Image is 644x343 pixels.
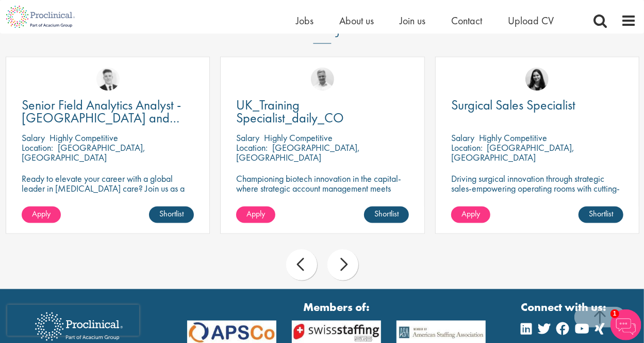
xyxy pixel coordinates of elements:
a: Surgical Sales Specialist [451,99,623,112]
a: Jobs [296,14,313,27]
p: Ready to elevate your career with a global leader in [MEDICAL_DATA] care? Join us as a Senior Fie... [22,174,194,223]
img: Chatbot [610,309,641,340]
img: Indre Stankeviciute [525,68,549,91]
div: prev [286,250,317,280]
div: next [327,250,358,280]
span: Location: [22,142,53,154]
a: Join us [400,14,425,27]
a: Shortlist [579,207,623,223]
p: [GEOGRAPHIC_DATA], [GEOGRAPHIC_DATA] [236,142,360,164]
img: Nicolas Daniel [96,68,120,91]
a: Apply [451,207,490,223]
a: Shortlist [149,207,194,223]
span: Salary [451,132,474,144]
span: Senior Field Analytics Analyst - [GEOGRAPHIC_DATA] and [GEOGRAPHIC_DATA] [22,96,181,139]
p: Highly Competitive [49,132,118,144]
img: Joshua Bye [311,68,334,91]
span: Apply [32,209,51,220]
span: Location: [236,142,268,154]
strong: Connect with us: [521,300,609,316]
p: [GEOGRAPHIC_DATA], [GEOGRAPHIC_DATA] [451,142,575,164]
span: Salary [22,132,45,144]
span: Surgical Sales Specialist [451,96,576,114]
p: Driving surgical innovation through strategic sales-empowering operating rooms with cutting-edge ... [451,174,623,204]
a: Apply [22,207,61,223]
p: Championing biotech innovation in the capital-where strategic account management meets scientific... [236,174,408,204]
a: Upload CV [508,14,554,27]
span: Apply [246,209,265,220]
a: Senior Field Analytics Analyst - [GEOGRAPHIC_DATA] and [GEOGRAPHIC_DATA] [22,99,194,124]
iframe: reCAPTCHA [7,305,139,336]
p: Highly Competitive [479,132,548,144]
span: Salary [236,132,259,144]
strong: Members of: [187,300,486,316]
p: [GEOGRAPHIC_DATA], [GEOGRAPHIC_DATA] [22,142,145,164]
a: Apply [236,207,275,223]
a: UK_Training Specialist_daily_CO [236,99,408,124]
a: About us [339,14,374,27]
a: Contact [451,14,482,27]
p: Highly Competitive [264,132,333,144]
span: 1 [610,309,619,318]
a: Shortlist [364,207,409,223]
span: Apply [461,209,480,220]
span: UK_Training Specialist_daily_CO [236,96,344,127]
span: Location: [451,142,483,154]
